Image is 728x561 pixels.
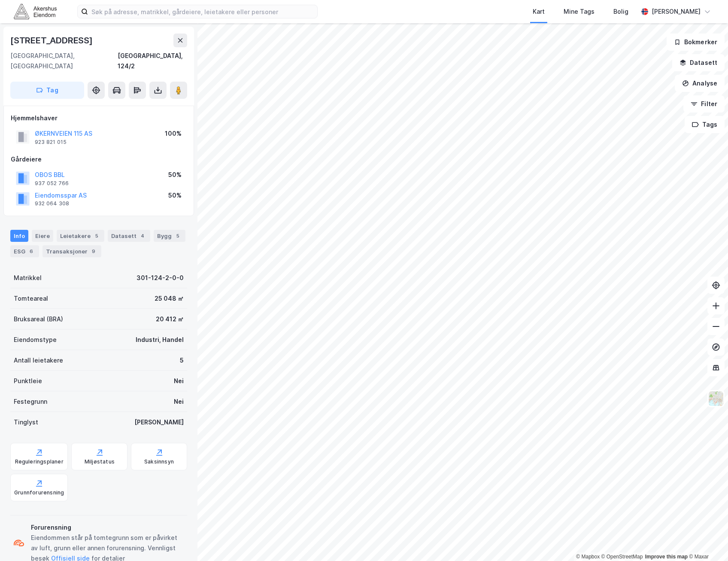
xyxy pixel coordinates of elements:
div: Kontrollprogram for chat [685,520,728,561]
div: 20 412 ㎡ [156,314,184,324]
div: Saksinnsyn [144,458,174,465]
div: 923 821 015 [35,139,67,146]
a: OpenStreetMap [601,554,643,560]
div: [GEOGRAPHIC_DATA], 124/2 [118,51,187,71]
div: Eiendomstype [14,335,57,345]
div: [STREET_ADDRESS] [10,34,94,47]
div: Grunnforurensning [14,489,64,496]
div: Tinglyst [14,417,38,427]
div: Reguleringsplaner [15,458,64,465]
div: Hjemmelshaver [11,113,187,123]
div: Datasett [108,230,150,242]
div: Industri, Handel [136,335,184,345]
div: Antall leietakere [14,355,63,366]
div: Leietakere [57,230,104,242]
div: Forurensning [31,522,184,533]
div: 50% [168,190,182,201]
div: ESG [10,245,39,257]
button: Datasett [672,54,725,71]
div: [PERSON_NAME] [652,6,701,17]
div: Nei [174,396,184,407]
button: Tag [10,82,84,99]
div: Mine Tags [564,6,595,17]
a: Improve this map [645,554,688,560]
input: Søk på adresse, matrikkel, gårdeiere, leietakere eller personer [88,5,317,18]
img: akershus-eiendom-logo.9091f326c980b4bce74ccdd9f866810c.svg [14,4,57,19]
div: Eiere [32,230,53,242]
button: Filter [683,95,725,113]
div: 937 052 766 [35,180,69,187]
button: Bokmerker [667,34,725,51]
div: Bygg [154,230,185,242]
img: Z [708,390,724,407]
div: Tomteareal [14,293,48,304]
div: Info [10,230,28,242]
div: Miljøstatus [85,458,115,465]
div: Punktleie [14,376,42,386]
div: 50% [168,170,182,180]
div: 4 [138,232,147,240]
div: Nei [174,376,184,386]
div: Kart [533,6,545,17]
div: 301-124-2-0-0 [136,273,184,283]
a: Mapbox [576,554,600,560]
div: Transaksjoner [42,245,101,257]
div: Matrikkel [14,273,42,283]
div: 932 064 308 [35,200,69,207]
div: 5 [180,355,184,366]
div: Bruksareal (BRA) [14,314,63,324]
div: 25 048 ㎡ [155,293,184,304]
div: [PERSON_NAME] [134,417,184,427]
div: 100% [165,128,182,139]
div: 5 [173,232,182,240]
div: Festegrunn [14,396,47,407]
div: [GEOGRAPHIC_DATA], [GEOGRAPHIC_DATA] [10,51,118,71]
div: 6 [27,247,36,256]
iframe: Chat Widget [685,520,728,561]
button: Tags [685,116,725,133]
div: 9 [89,247,98,256]
div: Bolig [613,6,628,17]
div: Gårdeiere [11,154,187,165]
button: Analyse [675,75,725,92]
div: 5 [92,232,101,240]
